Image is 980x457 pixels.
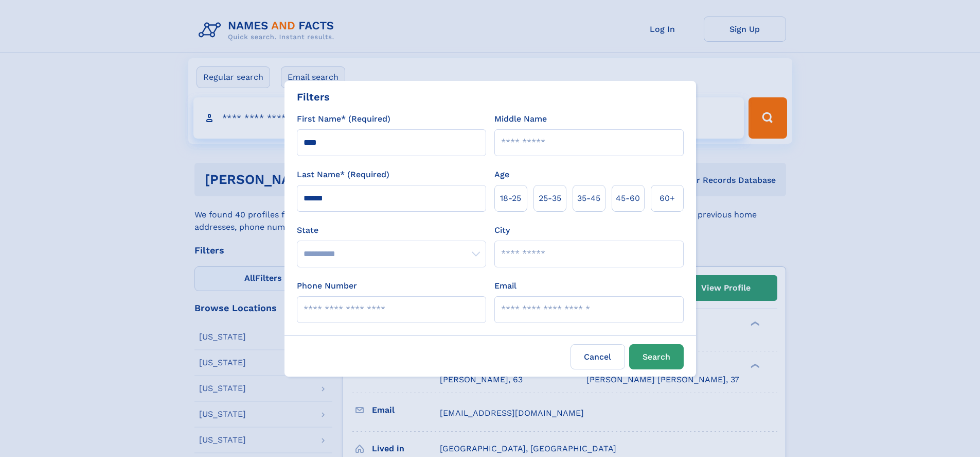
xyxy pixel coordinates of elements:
[494,168,509,181] label: Age
[297,224,486,236] label: State
[500,192,521,205] span: 18‑25
[494,224,510,236] label: City
[297,280,357,292] label: Phone Number
[577,192,600,205] span: 35‑45
[616,192,640,205] span: 45‑60
[660,192,675,205] span: 60+
[629,344,684,369] button: Search
[571,344,625,369] label: Cancel
[297,89,330,105] div: Filters
[539,192,561,205] span: 25‑35
[494,280,516,292] label: Email
[494,113,547,125] label: Middle Name
[297,113,390,125] label: First Name* (Required)
[297,168,389,181] label: Last Name* (Required)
